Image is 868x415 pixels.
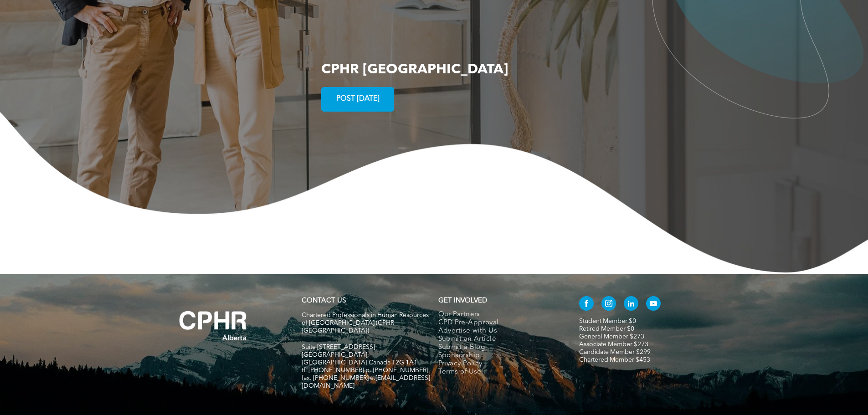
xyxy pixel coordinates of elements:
[161,292,266,359] img: A white background with a few lines on it
[438,327,560,335] a: Advertise with Us
[302,344,375,350] span: Suite [STREET_ADDRESS]
[601,296,616,313] a: instagram
[302,297,346,304] a: CONTACT US
[579,341,648,348] a: Associate Member $273
[579,326,634,332] a: Retired Member $0
[438,335,560,343] a: Submit an Article
[438,319,560,327] a: CPD Pre-Approval
[321,63,508,77] span: CPHR [GEOGRAPHIC_DATA]
[302,367,428,374] span: tf. [PHONE_NUMBER] p. [PHONE_NUMBER]
[438,297,487,304] span: GET INVOLVED
[438,343,560,352] a: Submit a Blog
[438,352,560,360] a: Sponsorship
[438,311,560,319] a: Our Partners
[302,375,430,389] span: fax. [PHONE_NUMBER] e:[EMAIL_ADDRESS][DOMAIN_NAME]
[646,296,661,313] a: youtube
[438,368,560,376] a: Terms of Use
[438,360,560,368] a: Privacy Policy
[579,333,644,340] a: General Member $273
[333,90,383,108] span: POST [DATE]
[579,357,650,363] a: Chartered Member $453
[624,296,638,313] a: linkedin
[579,296,594,313] a: facebook
[302,352,417,366] span: [GEOGRAPHIC_DATA], [GEOGRAPHIC_DATA] Canada T2G 1A1
[579,318,636,324] a: Student Member $0
[579,349,651,355] a: Candidate Member $299
[321,87,394,112] a: POST [DATE]
[302,312,429,334] span: Chartered Professionals in Human Resources of [GEOGRAPHIC_DATA] (CPHR [GEOGRAPHIC_DATA])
